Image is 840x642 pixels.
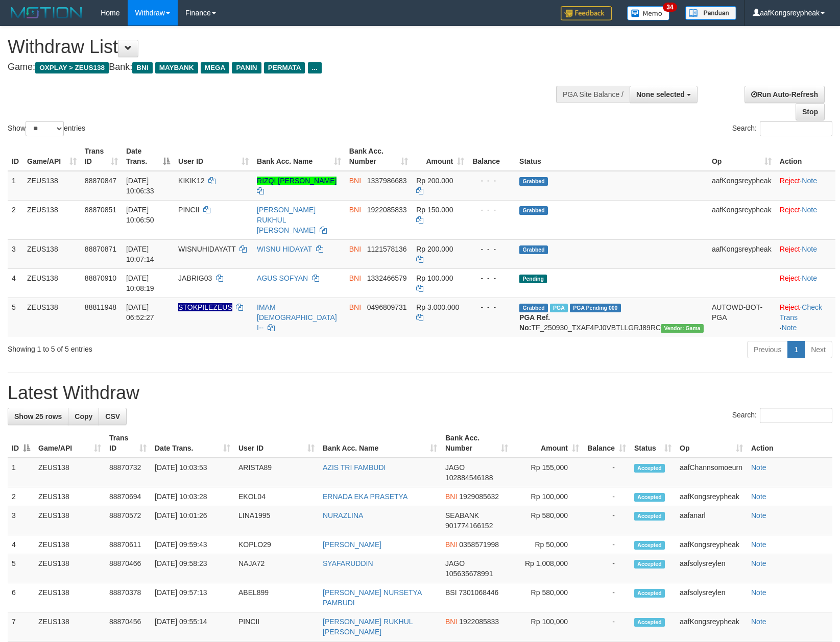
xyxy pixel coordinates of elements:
a: Previous [747,341,788,358]
span: MEGA [201,62,230,73]
span: BNI [349,206,361,214]
a: Copy [68,408,99,425]
td: 5 [8,298,23,337]
td: aafKongsreypheak [708,171,776,201]
a: ERNADA EKA PRASETYA [323,492,407,501]
span: Copy 1121578136 to clipboard [367,245,407,253]
td: 7 [8,612,34,641]
td: · [776,268,835,298]
a: AZIS TRI FAMBUDI [323,463,386,472]
td: 88870456 [105,612,151,641]
a: Note [802,245,817,253]
span: SEABANK [445,511,479,520]
th: Amount: activate to sort column ascending [412,142,468,171]
img: MOTION_logo.png [8,5,85,20]
th: Status: activate to sort column ascending [630,429,676,458]
span: Accepted [634,560,665,569]
label: Show entries [8,121,85,136]
th: Status [515,142,708,171]
td: Rp 580,000 [512,583,583,612]
a: Note [782,324,797,332]
span: Grabbed [519,245,548,254]
img: Button%20Memo.svg [627,6,670,20]
td: KOPLO29 [234,535,319,554]
a: Note [751,540,766,549]
a: 1 [787,341,805,358]
span: PERMATA [264,62,305,73]
img: Feedback.jpg [561,6,612,20]
label: Search: [732,408,832,423]
a: Note [751,492,766,501]
td: 6 [8,583,34,612]
td: ABEL899 [234,583,319,612]
span: Copy 0358571998 to clipboard [459,540,499,549]
th: Bank Acc. Name: activate to sort column ascending [253,142,345,171]
div: - - - [472,244,511,254]
a: RIZQI [PERSON_NAME] [257,177,337,185]
a: NURAZLINA [323,511,363,520]
td: 88870572 [105,506,151,535]
span: Rp 200.000 [416,245,453,253]
td: aafKongsreypheak [676,535,747,554]
td: Rp 100,000 [512,487,583,506]
span: Accepted [634,618,665,627]
div: Showing 1 to 5 of 5 entries [8,340,342,354]
td: ZEUS138 [34,458,105,487]
td: 88870466 [105,554,151,583]
td: ZEUS138 [34,506,105,535]
div: - - - [472,205,511,215]
span: BNI [445,540,457,549]
span: BNI [445,618,457,626]
span: JAGO [445,463,465,472]
td: 3 [8,506,34,535]
td: ZEUS138 [34,612,105,641]
h4: Game: Bank: [8,62,550,72]
td: - [583,458,630,487]
a: [PERSON_NAME] [323,540,381,549]
td: 88870732 [105,458,151,487]
a: Reject [780,274,800,282]
a: Reject [780,206,800,214]
span: Copy [75,412,92,421]
span: BNI [132,62,152,73]
a: Note [751,463,766,472]
td: 2 [8,487,34,506]
td: - [583,535,630,554]
a: Run Auto-Refresh [745,86,825,103]
td: 4 [8,535,34,554]
span: Copy 105635678991 to clipboard [445,570,493,578]
span: Copy 102884546188 to clipboard [445,474,493,482]
a: Note [751,588,766,597]
th: Date Trans.: activate to sort column ascending [151,429,234,458]
td: aafKongsreypheak [708,239,776,268]
a: AGUS SOFYAN [257,274,308,282]
td: Rp 1,008,000 [512,554,583,583]
td: 1 [8,458,34,487]
span: Rp 100.000 [416,274,453,282]
span: Rp 200.000 [416,177,453,185]
span: Grabbed [519,177,548,186]
span: PANIN [232,62,261,73]
td: [DATE] 10:01:26 [151,506,234,535]
a: CSV [99,408,127,425]
td: [DATE] 09:58:23 [151,554,234,583]
span: Copy 1922085833 to clipboard [367,206,407,214]
td: ZEUS138 [23,298,81,337]
a: WISNU HIDAYAT [257,245,312,253]
a: SYAFARUDDIN [323,559,373,567]
div: - - - [472,302,511,312]
a: Note [802,274,817,282]
td: Rp 580,000 [512,506,583,535]
a: Check Trans [780,303,822,322]
td: Rp 50,000 [512,535,583,554]
th: Date Trans.: activate to sort column descending [122,142,174,171]
span: 34 [663,3,677,12]
td: 4 [8,268,23,298]
td: 88870694 [105,487,151,506]
td: Rp 100,000 [512,612,583,641]
span: 88870851 [85,206,116,214]
td: ZEUS138 [34,535,105,554]
th: Op: activate to sort column ascending [676,429,747,458]
th: Op: activate to sort column ascending [708,142,776,171]
td: 3 [8,239,23,268]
